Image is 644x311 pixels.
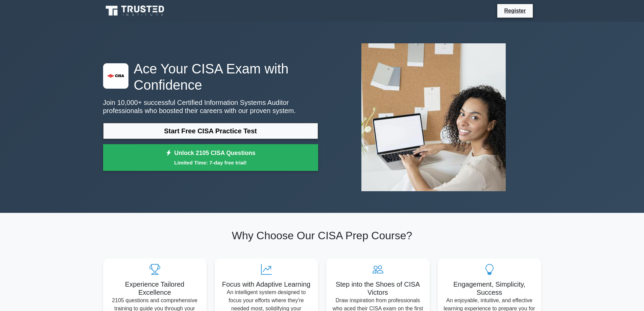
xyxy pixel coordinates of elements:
[112,159,310,166] small: Limited Time: 7-day free trial!
[103,144,318,171] a: Unlock 2105 CISA QuestionsLimited Time: 7-day free trial!
[109,280,201,296] h5: Experience Tailored Excellence
[443,280,536,296] h5: Engagement, Simplicity, Success
[103,61,318,93] h1: Ace Your CISA Exam with Confidence
[103,98,318,115] p: Join 10,000+ successful Certified Information Systems Auditor professionals who boosted their car...
[220,280,313,288] h5: Focus with Adaptive Learning
[332,280,424,296] h5: Step into the Shoes of CISA Victors
[500,6,530,15] a: Register
[103,123,318,139] a: Start Free CISA Practice Test
[103,229,541,242] h2: Why Choose Our CISA Prep Course?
